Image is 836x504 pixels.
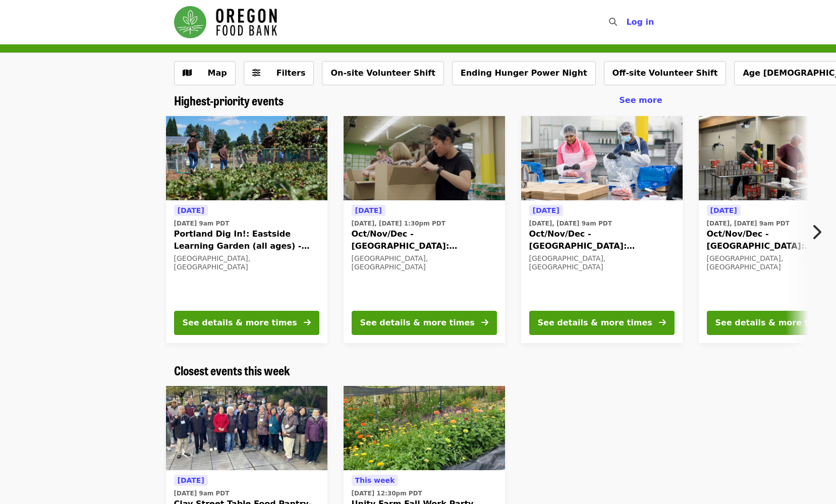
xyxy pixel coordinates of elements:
[803,218,836,246] button: Next item
[715,317,830,329] div: See details & more times
[604,61,727,85] button: Off-site Volunteer Shift
[174,361,290,379] span: Closest events this week
[174,219,230,228] time: [DATE] 9am PDT
[166,116,327,343] a: See details for "Portland Dig In!: Eastside Learning Garden (all ages) - Aug/Sept/Oct"
[166,363,671,378] div: Closest events this week
[178,476,204,484] span: [DATE]
[619,95,662,105] span: See more
[529,254,675,271] div: [GEOGRAPHIC_DATA], [GEOGRAPHIC_DATA]
[533,206,560,214] span: [DATE]
[344,386,505,471] img: Unity Farm Fall Work Party organized by Oregon Food Bank
[352,219,445,228] time: [DATE], [DATE] 1:30pm PDT
[352,254,497,271] div: [GEOGRAPHIC_DATA], [GEOGRAPHIC_DATA]
[659,318,666,327] i: arrow-right icon
[304,318,311,327] i: arrow-right icon
[355,476,395,484] span: This week
[174,61,236,85] button: Show map view
[481,318,488,327] i: arrow-right icon
[619,94,662,106] a: See more
[529,228,675,252] span: Oct/Nov/Dec - [GEOGRAPHIC_DATA]: Repack/Sort (age [DEMOGRAPHIC_DATA]+)
[244,61,314,85] button: Filters (0 selected)
[529,219,612,228] time: [DATE], [DATE] 9am PDT
[352,228,497,252] span: Oct/Nov/Dec - [GEOGRAPHIC_DATA]: Repack/Sort (age [DEMOGRAPHIC_DATA]+)
[344,116,505,201] img: Oct/Nov/Dec - Portland: Repack/Sort (age 8+) organized by Oregon Food Bank
[174,228,319,252] span: Portland Dig In!: Eastside Learning Garden (all ages) - Aug/Sept/Oct
[183,317,297,329] div: See details & more times
[174,93,284,108] a: Highest-priority events
[178,206,204,214] span: [DATE]
[174,363,290,378] a: Closest events this week
[174,91,284,109] span: Highest-priority events
[252,68,260,78] i: sliders-h icon
[811,222,821,242] i: chevron-right icon
[208,68,227,78] span: Map
[322,61,443,85] button: On-site Volunteer Shift
[352,489,422,498] time: [DATE] 12:30pm PDT
[352,311,497,335] button: See details & more times
[538,317,652,329] div: See details & more times
[710,206,737,214] span: [DATE]
[521,116,683,201] img: Oct/Nov/Dec - Beaverton: Repack/Sort (age 10+) organized by Oregon Food Bank
[174,254,319,271] div: [GEOGRAPHIC_DATA], [GEOGRAPHIC_DATA]
[707,219,790,228] time: [DATE], [DATE] 9am PDT
[529,311,675,335] button: See details & more times
[344,116,505,343] a: See details for "Oct/Nov/Dec - Portland: Repack/Sort (age 8+)"
[166,386,327,471] img: Clay Street Table Food Pantry- Free Food Market organized by Oregon Food Bank
[618,12,662,32] button: Log in
[609,17,617,27] i: search icon
[452,61,596,85] button: Ending Hunger Power Night
[166,116,327,201] img: Portland Dig In!: Eastside Learning Garden (all ages) - Aug/Sept/Oct organized by Oregon Food Bank
[166,93,671,108] div: Highest-priority events
[174,489,230,498] time: [DATE] 9am PDT
[360,317,475,329] div: See details & more times
[276,68,306,78] span: Filters
[626,17,654,27] span: Log in
[183,68,192,78] i: map icon
[355,206,382,214] span: [DATE]
[174,6,277,38] img: Oregon Food Bank - Home
[521,116,683,343] a: See details for "Oct/Nov/Dec - Beaverton: Repack/Sort (age 10+)"
[623,10,631,34] input: Search
[174,311,319,335] button: See details & more times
